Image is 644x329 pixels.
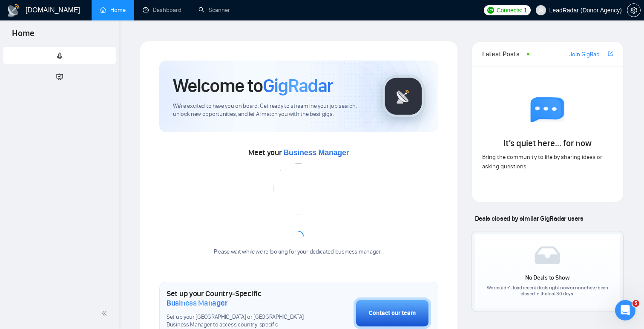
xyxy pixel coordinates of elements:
span: Business Manager [283,148,349,157]
span: No Deals to Show [525,274,569,281]
img: gigradar-logo.png [382,75,425,118]
iframe: Intercom live chat [615,300,635,320]
span: It’s quiet here... for now [503,138,592,148]
img: upwork-logo.png [487,7,494,14]
a: dashboardDashboard [143,6,181,14]
span: loading [292,229,306,243]
span: double-left [101,309,110,317]
button: setting [627,3,641,17]
span: Home [5,27,41,45]
span: fund-projection-screen [56,68,63,85]
a: export [608,50,613,58]
img: logo [7,4,20,17]
a: searchScanner [198,6,230,14]
span: 1 [524,6,527,15]
img: empty chat [530,97,564,131]
span: user [538,7,544,13]
li: Getting Started [3,47,116,64]
span: setting [627,7,640,14]
h1: Welcome to [173,74,333,97]
span: Business Manager [167,298,227,308]
span: Meet your [248,148,349,157]
div: Contact our team [369,309,416,318]
span: Connects: [497,6,522,15]
span: GigRadar [263,74,333,97]
a: setting [627,7,641,14]
span: We're excited to have you on board. Get ready to streamline your job search, unlock new opportuni... [173,102,368,118]
span: Academy [56,72,91,79]
h1: Set up your Country-Specific [167,289,311,308]
img: empty-box [535,246,560,264]
span: rocket [56,47,63,64]
a: homeHome [100,6,126,14]
button: Contact our team [354,297,431,329]
span: We couldn’t load recent deals right now or none have been closed in the last 30 days. [487,285,608,297]
span: export [608,50,613,57]
img: error [273,163,324,214]
a: Join GigRadar Slack Community [569,50,606,59]
span: Bring the community to life by sharing ideas or asking questions. [482,153,602,170]
div: Please wait while we're looking for your dedicated business manager... [209,248,389,256]
span: 5 [632,300,639,307]
span: Deals closed by similar GigRadar users [471,211,587,226]
span: Latest Posts from the GigRadar Community [482,49,524,59]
